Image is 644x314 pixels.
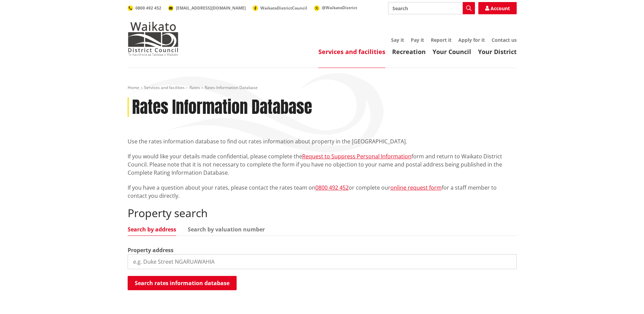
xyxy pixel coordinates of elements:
a: Say it [391,37,404,43]
a: Pay it [411,37,424,43]
a: online request form [390,184,442,191]
a: WaikatoDistrictCouncil [253,5,307,11]
a: Search by address [128,227,176,232]
a: Contact us [492,37,517,43]
a: 0800 492 452 [128,5,161,11]
span: WaikatoDistrictCouncil [260,5,307,11]
a: Apply for it [458,37,485,43]
input: Search input [388,2,475,14]
p: If you have a question about your rates, please contact the rates team on or complete our for a s... [128,184,517,200]
button: Search rates information database [128,276,237,290]
p: Use the rates information database to find out rates information about property in the [GEOGRAPHI... [128,137,517,145]
a: Home [128,85,139,90]
input: e.g. Duke Street NGARUAWAHIA [128,254,517,269]
label: Property address [128,246,173,254]
a: Recreation [392,48,426,56]
a: Account [478,2,517,14]
h2: Property search [128,207,517,220]
a: [EMAIL_ADDRESS][DOMAIN_NAME] [168,5,246,11]
a: Search by valuation number [188,227,265,232]
a: Rates [189,85,200,90]
a: Your District [478,48,517,56]
span: @WaikatoDistrict [322,5,357,11]
span: 0800 492 452 [135,5,161,11]
a: Request to Suppress Personal Information [302,153,411,160]
a: 0800 492 452 [315,184,349,191]
a: Report it [431,37,452,43]
nav: breadcrumb [128,85,517,91]
span: Rates Information Database [205,85,258,90]
p: If you would like your details made confidential, please complete the form and return to Waikato ... [128,152,517,177]
a: @WaikatoDistrict [314,5,357,11]
span: [EMAIL_ADDRESS][DOMAIN_NAME] [176,5,246,11]
a: Services and facilities [318,48,385,56]
h1: Rates Information Database [132,98,312,117]
a: Services and facilities [144,85,185,90]
a: Your Council [433,48,471,56]
img: Waikato District Council - Te Kaunihera aa Takiwaa o Waikato [128,22,179,56]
